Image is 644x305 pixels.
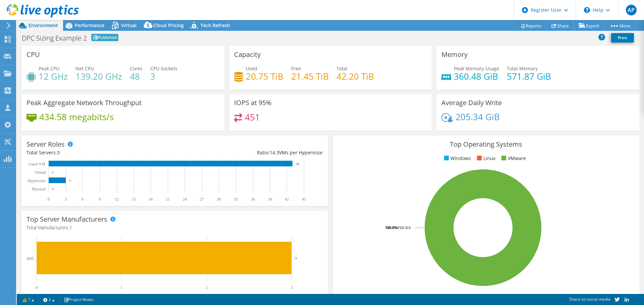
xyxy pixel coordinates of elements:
[115,197,119,202] text: 12
[52,171,54,174] text: 0
[245,113,260,121] h4: 451
[251,197,255,202] text: 36
[149,197,153,202] text: 18
[91,34,118,41] span: Published
[59,295,98,304] a: Project Notes
[569,296,610,302] span: Share on social media
[604,20,636,31] a: More
[285,197,289,202] text: 42
[234,197,238,202] text: 33
[26,99,142,106] h3: Peak Aggregate Network Throughput
[611,33,634,43] a: Print
[507,73,551,80] h4: 571.87 GiB
[183,197,187,202] text: 24
[132,197,136,202] text: 15
[39,73,68,80] h4: 12 GHz
[454,65,499,72] span: Peak Memory Usage
[48,197,50,202] text: 0
[150,73,177,80] h4: 3
[515,20,547,31] a: Reports
[57,149,60,156] span: 3
[130,73,143,80] h4: 48
[175,149,323,156] div: Ratio: VMs per Hypervisor
[296,162,300,166] text: 43
[130,65,143,72] span: Cores
[336,73,374,80] h4: 42.20 TiB
[75,73,122,80] h4: 139.20 GHz
[291,65,301,72] span: Free
[26,224,323,231] h4: Total Manufacturers:
[295,256,297,260] text: 3
[26,149,175,156] div: Total Servers:
[32,187,46,192] text: Physical
[246,73,283,80] h4: 20.75 TiB
[166,197,170,202] text: 21
[206,285,208,290] text: 2
[336,65,347,72] span: Total
[442,155,471,162] li: Windows
[22,35,87,42] h1: DPC Sizing Example 2
[52,187,54,191] text: 0
[500,155,526,162] li: VMware
[26,256,34,261] text: Dell
[201,22,230,28] span: Tech Refresh
[302,197,306,202] text: 45
[268,197,272,202] text: 39
[290,285,292,290] text: 3
[454,73,499,80] h4: 360.48 GiB
[385,225,397,230] tspan: 100.0%
[28,178,46,183] text: Hypervisor
[29,162,45,166] text: Guest VM
[441,51,468,58] h3: Memory
[82,197,84,202] text: 6
[75,22,104,28] span: Performance
[121,22,137,28] span: Virtual
[455,113,500,121] h4: 205.34 GiB
[234,99,272,106] h3: IOPS at 95%
[26,51,40,58] h3: CPU
[217,197,221,202] text: 30
[291,73,329,80] h4: 21.45 TiB
[626,5,637,15] span: AP
[397,225,411,230] tspan: ESXi 8.0
[26,216,107,223] h3: Top Server Manufacturers
[18,295,39,304] a: 1
[546,20,574,31] a: Share
[246,65,257,72] span: Used
[584,7,590,13] svg: \n
[475,155,495,162] li: Linux
[507,65,538,72] span: Total Memory
[69,179,71,182] text: 3
[338,141,634,148] h3: Top Operating Systems
[153,22,184,28] span: Cloud Pricing
[234,51,261,58] h3: Capacity
[75,65,94,72] span: Net CPU
[39,65,59,72] span: Peak CPU
[150,65,177,72] span: CPU Sockets
[200,197,204,202] text: 27
[574,20,605,31] a: Export
[270,149,279,156] span: 14.3
[26,141,65,148] h3: Server Roles
[39,113,114,121] h4: 434.58 megabits/s
[29,22,58,28] span: Environment
[39,295,59,304] a: 2
[65,197,67,202] text: 3
[35,170,46,175] text: Virtual
[36,285,38,290] text: 0
[99,197,101,202] text: 9
[69,224,72,231] span: 1
[120,285,122,290] text: 1
[441,99,502,106] h3: Average Daily Write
